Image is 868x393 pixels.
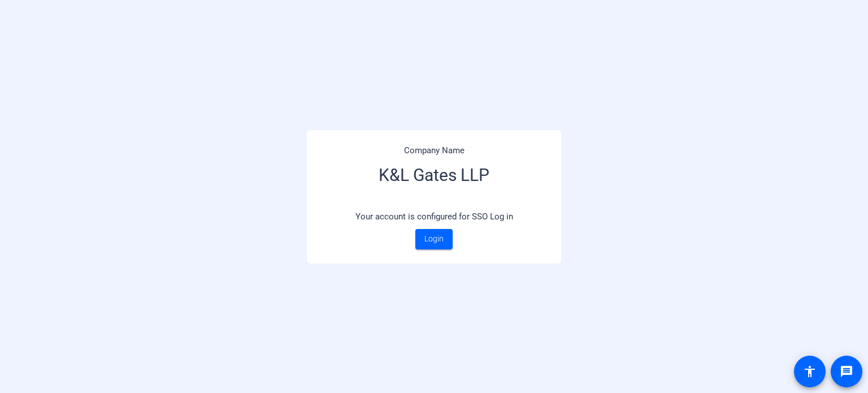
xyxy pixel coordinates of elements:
mat-icon: accessibility [803,365,817,378]
span: Login [424,233,444,245]
p: Company Name [321,144,547,157]
p: Your account is configured for SSO Log in [321,205,547,229]
a: Login [415,229,453,249]
mat-icon: message [840,365,853,378]
h3: K&L Gates LLP [321,157,547,205]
